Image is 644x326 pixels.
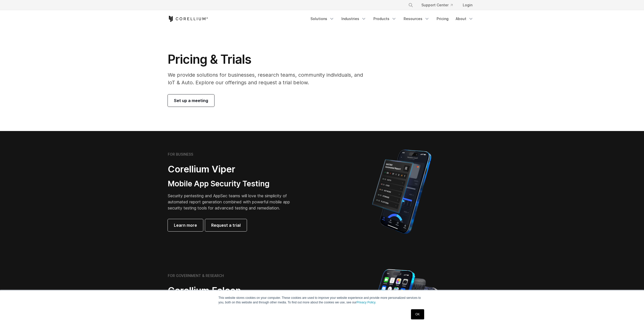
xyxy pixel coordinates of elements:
a: Industries [338,14,369,23]
h2: Corellium Falcon [168,285,310,296]
a: Privacy Policy. [357,301,376,304]
a: Corellium Home [168,16,208,22]
a: Support Center [417,1,457,10]
a: About [453,14,476,23]
p: Security pentesting and AppSec teams will love the simplicity of automated report generation comb... [168,193,298,211]
a: Resources [401,14,433,23]
div: Navigation Menu [402,1,476,10]
h1: Pricing & Trials [168,52,370,67]
p: This website stores cookies on your computer. These cookies are used to improve your website expe... [219,296,426,305]
a: Solutions [307,14,337,23]
p: We provide solutions for businesses, research teams, community individuals, and IoT & Auto. Explo... [168,71,370,86]
span: Set up a meeting [174,97,208,104]
h2: Corellium Viper [168,164,298,175]
h3: Mobile App Security Testing [168,179,298,189]
h6: FOR BUSINESS [168,152,193,157]
a: Set up a meeting [168,94,214,107]
img: Corellium MATRIX automated report on iPhone showing app vulnerability test results across securit... [364,147,440,236]
a: Pricing [434,14,452,23]
div: Navigation Menu [307,14,476,23]
a: Learn more [168,219,203,231]
button: Search [406,1,415,10]
span: Request a trial [211,222,241,228]
a: Login [459,1,476,10]
a: Products [370,14,400,23]
span: Learn more [174,222,197,228]
a: OK [411,309,424,319]
a: Request a trial [205,219,247,231]
h6: FOR GOVERNMENT & RESEARCH [168,273,224,278]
